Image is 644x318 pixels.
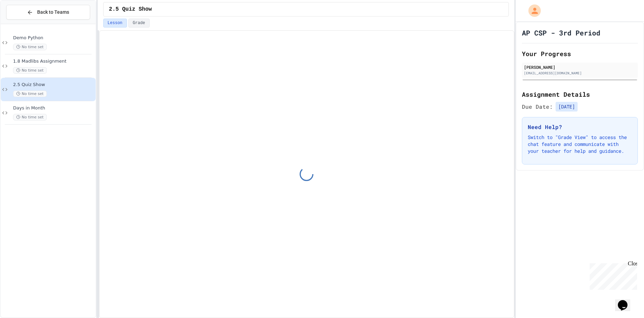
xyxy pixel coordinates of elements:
span: [DATE] [556,102,578,112]
div: [EMAIL_ADDRESS][DOMAIN_NAME] [524,71,636,76]
span: Days in Month [13,105,94,111]
button: Lesson [103,19,127,28]
span: No time set [13,44,47,50]
iframe: chat widget [615,290,637,311]
span: 2.5 Quiz Show [109,5,152,13]
h2: Assignment Details [522,89,638,99]
span: No time set [13,91,47,97]
span: Due Date: [522,103,553,111]
p: Switch to "Grade View" to access the chat feature and communicate with your teacher for help and ... [528,134,632,155]
h1: AP CSP - 3rd Period [522,28,600,38]
span: Back to Teams [37,9,69,16]
span: Demo Python [13,35,94,41]
h2: Your Progress [522,49,638,59]
span: 1.8 Madlibs Assignment [13,59,94,64]
h3: Need Help? [528,123,632,131]
span: No time set [13,67,47,74]
div: Chat with us now!Close [3,3,47,44]
span: 2.5 Quiz Show [13,82,94,88]
iframe: chat widget [587,261,637,290]
span: No time set [13,114,47,120]
div: [PERSON_NAME] [524,64,636,70]
div: My Account [521,3,543,19]
button: Grade [128,19,150,28]
button: Back to Teams [6,5,90,20]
